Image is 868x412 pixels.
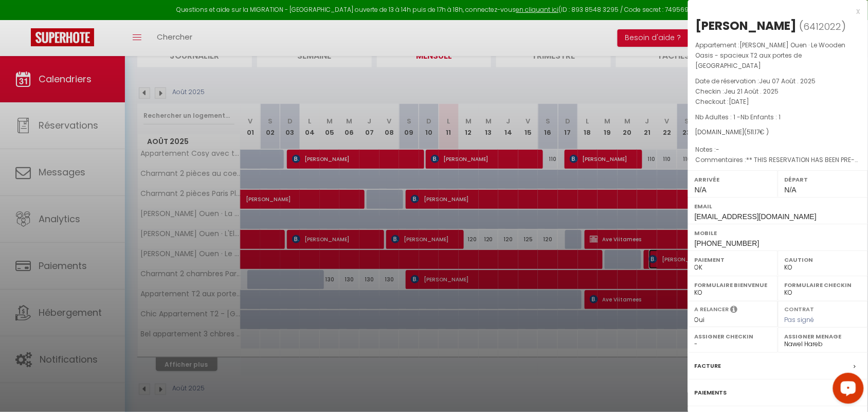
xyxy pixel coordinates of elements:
[696,155,860,165] p: Commentaires :
[800,19,846,33] span: ( )
[695,280,771,290] label: Formulaire Bienvenue
[747,128,760,136] span: 511.17
[785,255,861,265] label: Caution
[696,41,846,70] span: [PERSON_NAME] Ouen · Le Wooden Oasis - spacieux T2 aux portes de [GEOGRAPHIC_DATA]
[695,255,771,265] label: Paiement
[695,305,729,314] label: A relancer
[785,305,815,312] label: Contrat
[725,87,779,96] span: Jeu 21 Août . 2025
[696,17,797,34] div: [PERSON_NAME]
[785,315,815,324] span: Pas signé
[696,113,781,121] span: Nb Adultes : 1 -
[695,387,727,398] label: Paiements
[695,228,861,238] label: Mobile
[696,97,860,107] p: Checkout :
[695,186,707,194] span: N/A
[695,239,759,247] span: [PHONE_NUMBER]
[745,128,769,136] span: ( € )
[731,305,738,316] i: Sélectionner OUI si vous souhaiter envoyer les séquences de messages post-checkout
[785,186,797,194] span: N/A
[729,97,750,106] span: [DATE]
[785,331,861,342] label: Assigner Menage
[804,20,842,33] span: 6412022
[688,5,860,17] div: x
[785,174,861,185] label: Départ
[695,212,817,221] span: [EMAIL_ADDRESS][DOMAIN_NAME]
[759,77,816,85] span: Jeu 07 Août . 2025
[695,331,771,342] label: Assigner Checkin
[785,280,861,290] label: Formulaire Checkin
[695,201,861,211] label: Email
[825,369,868,412] iframe: LiveChat chat widget
[695,174,771,185] label: Arrivée
[741,113,781,121] span: Nb Enfants : 1
[696,76,860,86] p: Date de réservation :
[696,128,860,137] div: [DOMAIN_NAME]
[696,145,860,155] p: Notes :
[696,40,860,71] p: Appartement :
[696,86,860,97] p: Checkin :
[716,145,720,154] span: -
[695,361,721,371] label: Facture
